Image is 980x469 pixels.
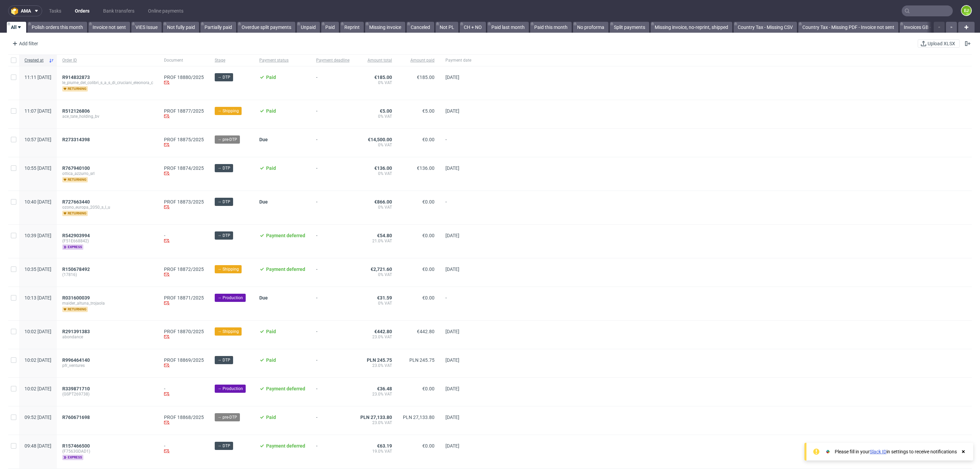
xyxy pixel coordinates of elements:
[8,5,42,16] button: ama
[62,449,153,454] span: (F7563GDAD1)
[62,301,153,306] span: maider_altuna_trojaola
[360,301,392,306] span: 0% VAT
[374,165,392,171] span: €136.00
[217,266,239,272] span: → Shipping
[62,386,91,391] a: R339871710
[316,443,349,460] span: -
[422,386,435,391] span: €0.00
[321,22,339,33] a: Paid
[62,363,153,368] span: pfr_ventures
[266,386,305,391] span: Payment deferred
[62,137,90,142] span: R273314398
[217,414,237,420] span: → pre-DTP
[62,357,91,363] a: R996464140
[266,108,276,114] span: Paid
[62,455,83,460] span: express
[259,137,268,142] span: Due
[24,415,51,420] span: 09:52 [DATE]
[217,386,243,392] span: → Production
[62,58,153,63] span: Order ID
[360,80,392,85] span: 0% VAT
[266,415,276,420] span: Paid
[62,307,88,312] span: returning
[21,9,31,13] span: ama
[360,449,392,454] span: 19.0% VAT
[422,295,435,301] span: €0.00
[374,199,392,205] span: €866.00
[24,329,51,334] span: 10:02 [DATE]
[62,244,83,250] span: express
[422,108,435,114] span: €5.00
[377,233,392,238] span: €54.80
[24,75,51,80] span: 11:11 [DATE]
[164,108,204,114] a: PROF 18877/2025
[266,266,305,272] span: Payment deferred
[417,75,435,80] span: €185.00
[144,5,187,16] a: Online payments
[10,38,39,49] div: Add filter
[487,22,529,33] a: Paid last month
[24,266,51,272] span: 10:35 [DATE]
[62,266,90,272] span: R150678492
[62,295,90,301] span: R031600039
[445,329,459,334] span: [DATE]
[422,443,435,449] span: €0.00
[360,142,392,148] span: 0% VAT
[360,171,392,176] span: 0% VAT
[238,22,295,33] a: Overdue split payments
[316,295,349,312] span: -
[24,295,51,301] span: 10:13 [DATE]
[377,386,392,391] span: €36.48
[62,199,90,205] span: R727663440
[164,443,204,455] div: -
[200,22,236,33] a: Partially paid
[62,415,90,420] span: R760671698
[217,357,230,363] span: → DTP
[62,205,153,210] span: ozono_europa_2050_s_l_u
[62,165,91,171] a: R767940100
[316,266,349,278] span: -
[24,58,46,63] span: Created at
[164,415,204,420] a: PROF 18868/2025
[62,80,153,85] span: le_piume_del_colibri_s_a_s_di_cruciani_eleonora_c
[316,329,349,341] span: -
[422,199,435,205] span: €0.00
[24,357,51,363] span: 10:02 [DATE]
[460,22,486,33] a: CH + NO
[24,443,51,449] span: 09:48 [DATE]
[445,295,471,312] span: -
[374,329,392,334] span: €442.80
[28,22,87,33] a: Polish orders this month
[377,295,392,301] span: €31.59
[164,295,204,301] a: PROF 18871/2025
[217,328,239,335] span: → Shipping
[217,74,230,80] span: → DTP
[365,22,405,33] a: Missing invoice
[316,199,349,216] span: -
[798,22,898,33] a: Country Tax - Missing PDF - Invoice not sent
[164,165,204,171] a: PROF 18874/2025
[360,238,392,244] span: 21.0% VAT
[918,39,960,48] button: Upload XLSX
[360,272,392,277] span: 0% VAT
[24,199,51,205] span: 10:40 [DATE]
[651,22,732,33] a: Missing invoice, no-reprint, shipped
[62,137,91,142] a: R273314398
[24,108,51,114] span: 11:07 [DATE]
[360,415,392,420] span: PLN 27,133.80
[164,137,204,142] a: PROF 18875/2025
[24,137,51,142] span: 10:57 [DATE]
[62,75,90,80] span: R914832873
[259,58,305,63] span: Payment status
[62,75,91,80] a: R914832873
[530,22,572,33] a: Paid this month
[734,22,797,33] a: Country Tax - Missing CSV
[445,386,459,391] span: [DATE]
[88,22,130,33] a: Invoice not sent
[266,443,305,449] span: Payment deferred
[62,266,91,272] a: R150678492
[445,199,471,216] span: -
[445,233,459,238] span: [DATE]
[62,357,90,363] span: R996464140
[360,205,392,210] span: 0% VAT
